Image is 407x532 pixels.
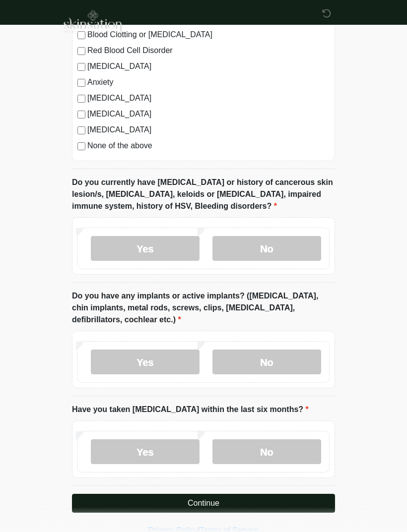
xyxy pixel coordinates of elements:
[91,439,200,464] label: Yes
[91,236,200,261] label: Yes
[87,108,330,120] label: [MEDICAL_DATA]
[87,76,330,88] label: Anxiety
[77,95,85,103] input: [MEDICAL_DATA]
[212,236,321,261] label: No
[77,47,85,55] input: Red Blood Cell Disorder
[87,60,330,72] label: [MEDICAL_DATA]
[77,126,85,134] input: [MEDICAL_DATA]
[72,177,335,212] label: Do you currently have [MEDICAL_DATA] or history of cancerous skin lesion/s, [MEDICAL_DATA], keloi...
[62,7,123,34] img: Skinsation Medical Aesthetics Logo
[87,45,330,57] label: Red Blood Cell Disorder
[212,439,321,464] label: No
[72,404,309,415] label: Have you taken [MEDICAL_DATA] within the last six months?
[72,290,335,326] label: Do you have any implants or active implants? ([MEDICAL_DATA], chin implants, metal rods, screws, ...
[91,350,200,374] label: Yes
[77,63,85,71] input: [MEDICAL_DATA]
[77,142,85,150] input: None of the above
[77,111,85,118] input: [MEDICAL_DATA]
[212,350,321,374] label: No
[87,140,330,152] label: None of the above
[87,124,330,136] label: [MEDICAL_DATA]
[87,92,330,104] label: [MEDICAL_DATA]
[72,494,335,513] button: Continue
[77,79,85,87] input: Anxiety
